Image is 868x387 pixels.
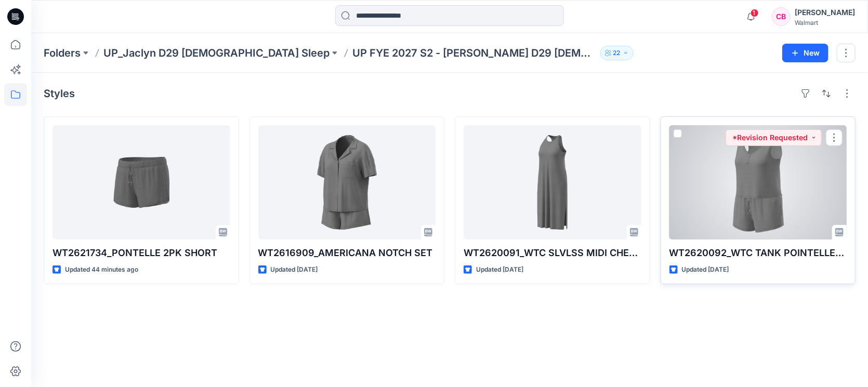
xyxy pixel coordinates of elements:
button: New [782,44,828,62]
p: Updated [DATE] [271,264,318,275]
span: 1 [751,9,759,17]
a: WT2616909_AMERICANA NOTCH SET [258,125,436,239]
a: WT2620092_WTC TANK POINTELLE SET [669,125,847,239]
p: WT2621734_PONTELLE 2PK SHORT [52,246,230,260]
a: WT2620091_WTC SLVLSS MIDI CHERMISE [464,125,641,239]
p: Updated [DATE] [682,264,729,275]
div: Walmart [795,19,855,26]
a: WT2621734_PONTELLE 2PK SHORT [52,125,230,239]
p: Updated 44 minutes ago [65,264,138,275]
p: 22 [613,47,621,59]
h4: Styles [44,87,75,100]
a: Folders [44,46,81,60]
p: Updated [DATE] [476,264,523,275]
p: WT2616909_AMERICANA NOTCH SET [258,246,436,260]
p: WT2620092_WTC TANK POINTELLE SET [669,246,847,260]
div: CB [772,7,791,26]
p: UP FYE 2027 S2 - [PERSON_NAME] D29 [DEMOGRAPHIC_DATA] Sleepwear [352,46,596,60]
button: 22 [600,46,634,60]
div: [PERSON_NAME] [795,6,855,19]
p: WT2620091_WTC SLVLSS MIDI CHERMISE [464,246,641,260]
a: UP_Jaclyn D29 [DEMOGRAPHIC_DATA] Sleep [103,46,330,60]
